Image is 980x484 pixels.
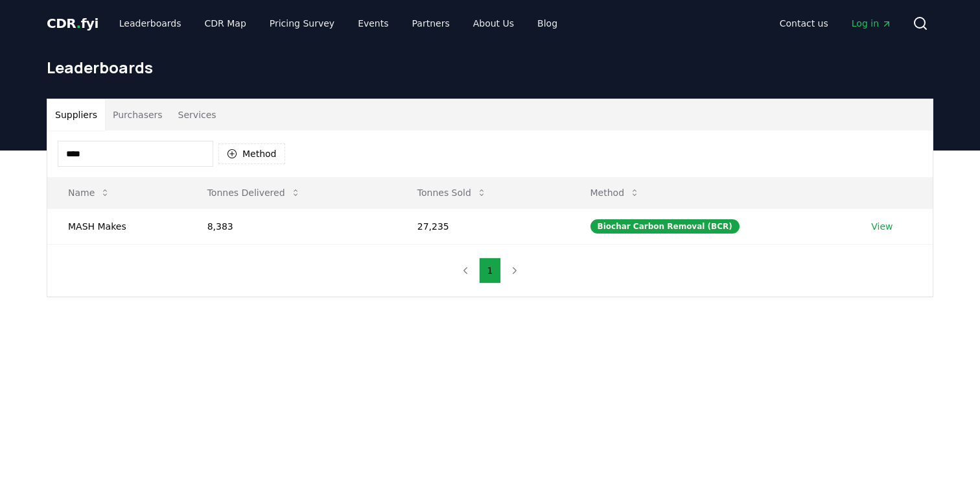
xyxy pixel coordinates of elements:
a: Pricing Survey [259,12,345,35]
nav: Main [109,12,568,35]
button: Purchasers [105,99,170,130]
td: 8,383 [187,208,397,244]
td: MASH Makes [47,208,187,244]
button: Tonnes Delivered [197,180,311,206]
span: CDR fyi [47,16,99,31]
a: CDR.fyi [47,14,99,32]
button: Services [170,99,224,130]
a: Blog [527,12,568,35]
a: Partners [402,12,460,35]
a: About Us [463,12,524,35]
button: Name [58,180,121,206]
span: Log in [852,17,892,30]
button: 1 [479,258,502,284]
nav: Main [769,12,902,35]
button: Method [580,180,651,206]
h1: Leaderboards [47,57,933,78]
button: Method [218,143,285,164]
td: 27,235 [397,208,570,244]
a: Log in [841,12,902,35]
span: . [76,16,81,31]
a: Leaderboards [109,12,192,35]
a: View [871,220,892,233]
a: Events [347,12,399,35]
a: CDR Map [194,12,257,35]
button: Tonnes Sold [407,180,497,206]
a: Contact us [769,12,839,35]
button: Suppliers [47,99,105,130]
div: Biochar Carbon Removal (BCR) [590,219,740,234]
